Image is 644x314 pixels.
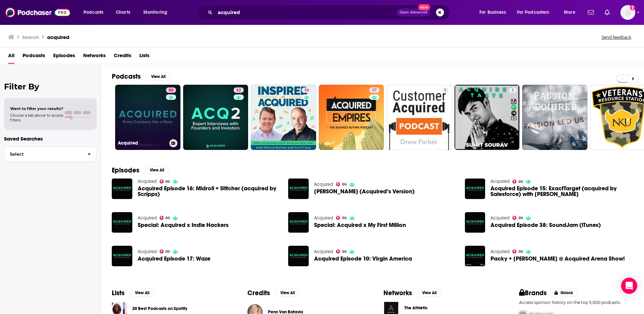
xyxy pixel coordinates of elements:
a: 37 [319,85,384,150]
a: Taylor Swift (Acquired’s Version) [288,179,309,199]
a: Acquired Episode 16: Midroll + Stitcher (acquired by Scripps) [138,186,280,197]
a: 5 [509,87,517,93]
span: [PERSON_NAME] (Acquired’s Version) [314,189,415,194]
span: New [418,4,430,10]
h3: Search [22,34,39,40]
h2: Episodes [112,166,139,174]
span: 86 [169,87,173,94]
button: open menu [139,7,176,18]
a: 86 [512,216,523,220]
span: For Podcasters [517,8,549,17]
svg: Add a profile image [630,5,635,10]
a: 86 [166,87,176,93]
span: Episodes [53,50,75,64]
a: Podchaser - Follow, Share and Rate Podcasts [5,6,70,19]
input: Search podcasts, credits, & more... [215,7,397,18]
a: 86 [160,216,170,220]
span: Packy + [PERSON_NAME] @ Acquired Arena Show! [490,256,625,262]
a: 5 [386,85,452,150]
span: Credits [114,50,131,64]
a: 86 [336,182,347,186]
a: 86 [512,180,523,184]
span: Monitoring [143,8,167,17]
span: Acquired Episode 15: ExactTarget (acquired by Salesforce) with [PERSON_NAME] [490,186,633,197]
a: 5 [454,85,520,150]
img: Special: Acquired x My First Million [288,212,309,233]
span: Networks [83,50,106,64]
button: Show profile menu [620,5,635,20]
button: open menu [79,7,112,18]
span: 37 [372,87,377,94]
button: View All [275,289,300,297]
a: EpisodesView All [112,166,169,174]
img: Acquired Episode 17: Waze [112,246,132,266]
a: Acquired [490,179,510,184]
span: Select [4,152,82,156]
a: 36 [302,87,312,93]
span: 86 [518,217,523,220]
a: Acquired [138,249,157,254]
span: 86 [342,183,347,186]
span: 36 [304,87,309,94]
span: Lists [139,50,149,64]
span: 86 [342,217,347,220]
button: Unlock [549,289,578,297]
button: open menu [513,7,559,18]
a: Acquired [490,215,510,221]
h2: Brands [519,289,547,297]
a: Acquired Episode 15: ExactTarget (acquired by Salesforce) with Scott Dorsey [490,186,633,197]
img: Special: Acquired x Indie Hackers [112,212,132,233]
button: View All [145,166,169,174]
a: 86 [336,216,347,220]
span: Acquired Episode 10: Virgin America [314,256,412,262]
a: Charts [111,7,134,18]
p: Saved Searches [4,135,97,142]
img: Packy + Mario @ Acquired Arena Show! [465,246,485,266]
button: Send feedback [600,34,633,40]
h2: Filter By [4,82,97,91]
button: View All [146,73,170,81]
button: View All [417,289,442,297]
span: Acquired Episode 17: Waze [138,256,210,262]
button: View All [130,289,154,297]
a: Podcasts [23,50,45,64]
img: Acquired Episode 15: ExactTarget (acquired by Salesforce) with Scott Dorsey [465,179,485,199]
a: Acquired [314,182,333,187]
a: CreditsView All [247,289,300,297]
h3: Acquired [118,140,167,146]
a: 86Acquired [115,85,180,150]
a: Acquired Episode 16: Midroll + Stitcher (acquired by Scripps) [112,179,132,199]
a: NetworksView All [383,289,442,297]
button: Open AdvancedNew [397,8,431,16]
img: Acquired Episode 38: SoundJam (iTunes) [465,212,485,233]
span: 5 [512,87,514,94]
img: User Profile [620,5,635,20]
span: Choose a tab above to access filters. [10,113,63,122]
a: Special: Acquired x Indie Hackers [138,222,229,228]
span: For Business [479,8,506,17]
a: Special: Acquired x My First Million [314,222,406,228]
span: Charts [116,8,130,17]
a: 62 [183,85,248,150]
a: Acquired [138,179,157,184]
span: Logged in as cmand-c [620,5,635,20]
img: Acquired Episode 10: Virgin America [288,246,309,266]
span: 62 [236,87,241,94]
a: PodcastsView All [112,72,170,81]
span: More [564,8,575,17]
a: ListsView All [112,289,154,297]
a: Acquired Episode 38: SoundJam (iTunes) [490,222,601,228]
div: Search podcasts, credits, & more... [203,5,456,20]
a: Acquired [138,215,157,221]
h2: Credits [247,289,270,297]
